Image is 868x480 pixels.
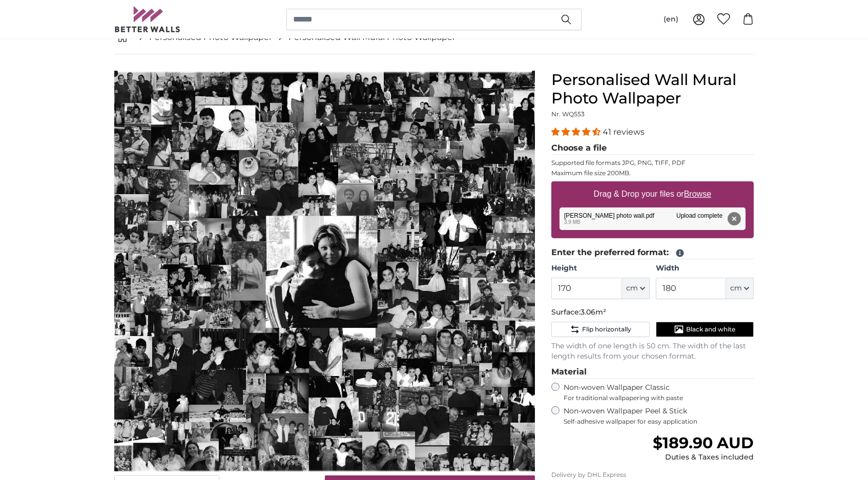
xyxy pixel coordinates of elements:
legend: Choose a file [551,142,754,155]
span: 4.39 stars [551,127,603,137]
button: cm [622,278,650,299]
img: Betterwalls [114,6,181,32]
span: 41 reviews [603,127,645,137]
span: cm [626,283,638,294]
span: Nr. WQ553 [551,110,585,118]
button: cm [726,278,754,299]
p: Supported file formats JPG, PNG, TIFF, PDF [551,159,754,167]
label: Non-woven Wallpaper Classic [564,383,754,402]
span: 3.06m² [581,307,606,317]
button: Flip horizontally [551,322,649,337]
legend: Enter the preferred format: [551,246,754,259]
span: Black and white [686,325,735,333]
p: The width of one length is 50 cm. The width of the last length results from your chosen format. [551,341,754,362]
button: (en) [655,10,687,29]
div: Duties & Taxes included [653,452,754,463]
p: Delivery by DHL Express [551,471,754,479]
p: Surface: [551,307,754,318]
label: Width [656,263,754,274]
span: cm [730,283,742,294]
u: Browse [684,190,711,198]
span: Self-adhesive wallpaper for easy application [564,418,754,426]
label: Drag & Drop your files or [590,184,715,204]
span: Flip horizontally [582,325,631,333]
label: Non-woven Wallpaper Peel & Stick [564,406,754,426]
h1: Personalised Wall Mural Photo Wallpaper [551,71,754,108]
button: Black and white [656,322,754,337]
label: Height [551,263,649,274]
p: Maximum file size 200MB. [551,169,754,177]
span: For traditional wallpapering with paste [564,394,754,402]
legend: Material [551,366,754,379]
span: $189.90 AUD [653,433,754,452]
